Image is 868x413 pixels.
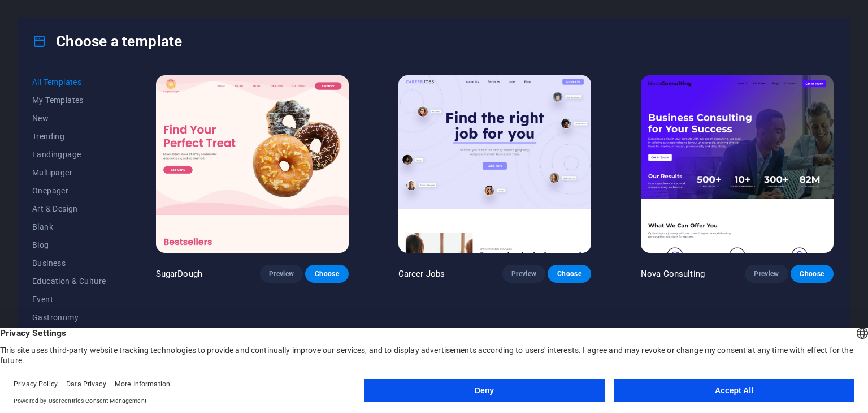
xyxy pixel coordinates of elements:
span: Landingpage [32,150,106,159]
span: Choose [314,269,339,278]
span: Blank [32,222,106,231]
button: Trending [32,127,106,145]
span: Gastronomy [32,313,106,322]
span: Choose [800,269,824,278]
span: Trending [32,132,106,141]
img: Nova Consulting [641,75,834,253]
span: Preview [511,269,536,278]
button: Choose [791,265,834,283]
span: New [32,114,106,123]
button: Preview [502,265,545,283]
button: Health [32,326,106,345]
button: My Templates [32,91,106,109]
button: Art & Design [32,200,106,218]
span: Preview [754,269,779,278]
button: Multipager [32,164,106,182]
button: Education & Culture [32,272,106,290]
span: All Templates [32,78,106,87]
button: Preview [260,265,303,283]
span: Education & Culture [32,277,106,286]
span: Onepager [32,186,106,195]
button: Business [32,254,106,272]
button: Blank [32,218,106,236]
button: Event [32,290,106,308]
span: Blog [32,240,106,249]
button: All Templates [32,73,106,91]
span: Choose [557,269,581,278]
button: Preview [745,265,788,283]
button: Onepager [32,182,106,200]
span: Multipager [32,168,106,177]
h4: Choose a template [32,32,182,50]
span: Business [32,259,106,268]
button: Blog [32,236,106,254]
button: Choose [548,265,591,283]
p: SugarDough [156,268,202,279]
button: Gastronomy [32,308,106,326]
span: Preview [269,269,294,278]
p: Career Jobs [398,268,445,279]
span: Art & Design [32,204,106,213]
p: Nova Consulting [641,268,705,279]
button: Landingpage [32,145,106,164]
img: SugarDough [156,75,349,253]
img: Career Jobs [398,75,591,253]
button: Choose [305,265,348,283]
button: New [32,109,106,127]
span: My Templates [32,96,106,105]
span: Event [32,295,106,304]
